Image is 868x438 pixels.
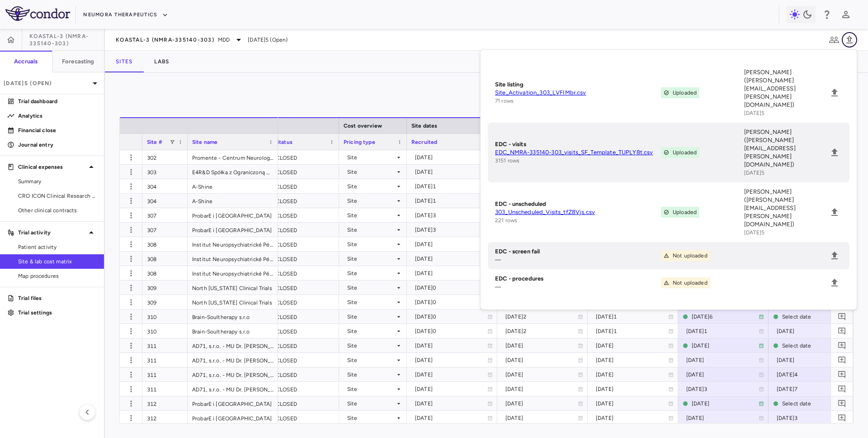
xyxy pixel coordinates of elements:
div: Site [347,194,395,208]
div: CLOSED [271,237,339,251]
span: This is the current site contract. [683,310,764,323]
span: 3151 rows [495,157,519,164]
div: 310 [142,324,188,338]
span: [DATE]5 [744,229,765,236]
div: CLOSED [271,353,339,367]
div: Site [347,295,395,309]
span: 221 rows [495,217,517,224]
span: — [495,257,501,263]
button: Sites [105,51,143,72]
div: 310 [142,309,188,324]
div: [DATE]2 [505,324,578,338]
h6: Site listing [495,81,661,89]
svg: Add comment [838,341,846,350]
span: Status [276,139,292,145]
div: Institut Neuropsychiatrické Péče (INEP) [188,266,278,280]
div: 309 [142,295,188,309]
p: [DATE]5 (Open) [4,79,90,87]
div: [DATE] [692,396,759,411]
div: Site [347,396,395,411]
span: This is the current site contract. [773,397,854,410]
div: Brain-Soultherapy s.r.o [188,324,278,338]
div: AD71, s.r.o. - MU Dr. [PERSON_NAME] [188,367,278,381]
span: KOASTAL-3 (NMRA-335140-303) [116,36,214,43]
div: Site [347,353,395,367]
div: CLOSED [271,179,339,193]
div: Site [347,367,395,382]
div: [DATE] [686,353,759,367]
h6: Forecasting [62,57,94,66]
span: Site dates [411,123,438,129]
div: 302 [142,150,188,164]
div: [DATE] [415,266,487,281]
button: Add comment [836,368,848,381]
div: [DATE]3 [777,411,849,425]
div: CLOSED [271,338,339,352]
span: Recruited [411,139,437,145]
div: [DATE] [596,353,668,367]
div: CLOSED [271,165,339,179]
div: [DATE]1 [596,324,668,338]
span: [DATE]5 [744,170,765,176]
span: 71 rows [495,98,514,104]
div: [DATE] [596,367,668,382]
div: [DATE]4 [777,367,849,382]
h6: Accruals [14,57,38,66]
svg: Add comment [838,399,846,408]
div: Site [347,338,395,353]
div: CLOSED [271,208,339,222]
div: Select date [782,338,849,353]
svg: Add comment [838,356,846,364]
img: logo-full-SnFGN8VE.png [5,6,70,21]
span: Pricing type [344,139,375,145]
div: CLOSED [271,295,339,309]
div: CLOSED [271,252,339,266]
div: [DATE] [505,367,578,382]
div: Site [347,281,395,295]
div: [DATE] [505,338,578,353]
div: Site [347,237,395,252]
div: 311 [142,382,188,396]
div: [DATE]6 [692,309,759,324]
a: Site_Activation_303_LVFIMbr.csv [495,89,661,97]
div: CLOSED [271,411,339,425]
button: Neumora Therapeutics [83,8,168,22]
a: 303_Unscheduled_Visits_tfZ8Vjs.csv [495,208,661,216]
div: 311 [142,338,188,352]
div: 309 [142,281,188,295]
div: CLOSED [271,367,339,381]
div: Institut Neuropsychiatrické Péče (INEP) [188,252,278,266]
span: KOASTAL-3 (NMRA-335140-303) [29,33,104,47]
p: [PERSON_NAME] ([PERSON_NAME][EMAIL_ADDRESS][PERSON_NAME][DOMAIN_NAME]) [744,188,827,229]
div: CLOSED [271,382,339,396]
div: AD71, s.r.o. - MU Dr. [PERSON_NAME] [188,353,278,367]
div: CLOSED [271,309,339,324]
div: [DATE]3 [415,223,487,237]
div: 311 [142,353,188,367]
div: [DATE]3 [415,208,487,223]
div: Institut Neuropsychiatrické Péče (INEP) [188,237,278,251]
div: [DATE]1 [415,194,487,208]
div: [DATE] [415,382,487,396]
svg: Add comment [838,414,846,422]
div: E4R&D Spółka z Ograniczoną Odpowiedzialnością [188,165,278,179]
div: 312 [142,411,188,425]
div: CLOSED [271,324,339,338]
span: Other clinical contracts [18,206,97,214]
div: [DATE] [686,367,759,382]
button: Add comment [836,397,848,409]
div: [DATE] [415,252,487,266]
div: Select date [782,396,849,411]
button: Add comment [836,412,848,424]
div: [DATE] [505,353,578,367]
div: [DATE]0 [415,309,487,324]
h6: EDC - visits [495,140,661,148]
div: 308 [142,266,188,280]
span: Cost overview [344,123,382,129]
button: Add comment [836,354,848,366]
div: CLOSED [271,150,339,164]
p: Trial settings [18,309,97,317]
div: AD71, s.r.o. - MU Dr. [PERSON_NAME] [188,338,278,352]
div: A-Shine [188,179,278,193]
span: — [495,284,501,290]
